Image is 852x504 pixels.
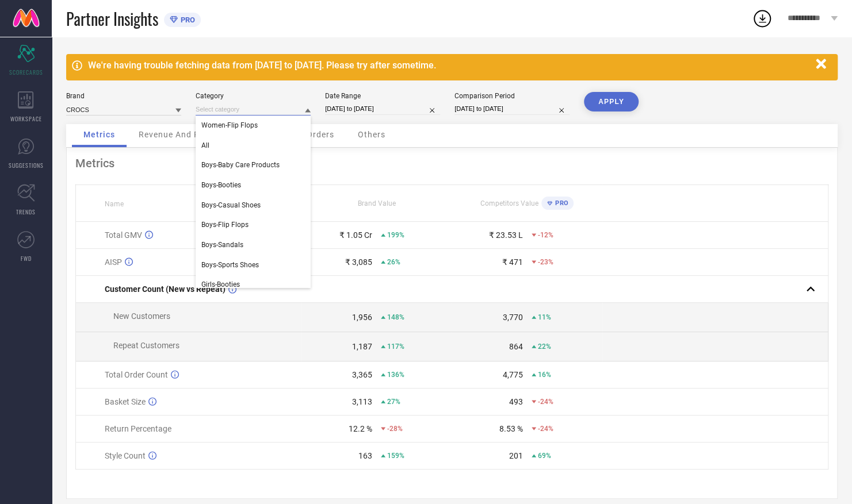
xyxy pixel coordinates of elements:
span: WORKSPACE [10,114,42,123]
div: 1,187 [352,342,372,351]
span: AISP [105,257,122,267]
span: Basket Size [105,397,146,406]
div: 1,956 [352,313,372,322]
span: Boys-Casual Shoes [201,201,261,209]
div: 8.53 % [499,424,523,433]
span: Boys-Baby Care Products [201,161,280,169]
div: Metrics [75,156,828,170]
button: APPLY [584,92,639,111]
div: Boys-Baby Care Products [196,155,311,175]
span: Competitors Value [480,199,538,207]
span: 117% [387,343,404,351]
span: Partner Insights [66,7,158,30]
span: 16% [538,371,551,379]
div: Women-Flip Flops [196,116,311,135]
div: Boys-Flip Flops [196,215,311,234]
span: Return Percentage [105,424,171,433]
span: All [201,141,209,149]
input: Select comparison period [454,103,570,115]
span: Boys-Sandals [201,241,243,249]
span: 11% [538,313,551,321]
div: 3,113 [352,397,372,406]
div: Boys-Casual Shoes [196,195,311,215]
span: PRO [178,16,195,24]
div: 864 [509,342,523,351]
div: 12.2 % [349,424,372,433]
div: All [196,136,311,155]
div: Boys-Booties [196,175,311,195]
span: Total Order Count [105,370,168,379]
span: Style Count [105,451,146,460]
span: Brand Value [358,199,396,207]
input: Select category [196,103,311,116]
span: -24% [538,398,553,406]
input: Select date range [325,103,440,115]
span: Others [358,130,385,139]
div: ₹ 1.05 Cr [339,230,372,240]
div: Date Range [325,92,440,100]
div: 4,775 [503,370,523,379]
span: Name [105,200,124,208]
div: Boys-Sandals [196,235,311,255]
span: -24% [538,425,553,433]
span: Girls-Booties [201,280,240,288]
span: -28% [387,425,403,433]
span: -12% [538,231,553,239]
span: 148% [387,313,404,321]
div: Girls-Booties [196,275,311,294]
span: 159% [387,452,404,460]
div: 201 [509,451,523,460]
span: PRO [552,199,568,207]
div: We're having trouble fetching data from [DATE] to [DATE]. Please try after sometime. [88,60,810,71]
div: Boys-Sports Shoes [196,255,311,275]
span: 27% [387,398,400,406]
span: 26% [387,258,400,266]
span: Repeat Customers [113,341,179,350]
span: Revenue And Pricing [139,130,223,139]
div: Comparison Period [454,92,570,100]
span: Boys-Booties [201,181,241,189]
span: 136% [387,371,404,379]
div: 163 [358,451,372,460]
div: Category [196,92,311,100]
span: -23% [538,258,553,266]
div: ₹ 3,085 [345,257,372,267]
span: Metrics [83,130,115,139]
span: Boys-Flip Flops [201,221,249,229]
span: FWD [21,254,32,263]
span: 199% [387,231,404,239]
span: TRENDS [16,207,36,216]
span: Customer Count (New vs Repeat) [105,284,226,294]
span: Total GMV [105,230,142,240]
div: Open download list [752,8,773,29]
div: Brand [66,92,181,100]
div: 3,365 [352,370,372,379]
span: Women-Flip Flops [201,121,258,129]
span: Boys-Sports Shoes [201,261,259,269]
span: 22% [538,343,551,351]
div: ₹ 471 [502,257,523,267]
span: SCORECARDS [9,68,43,76]
span: New Customers [113,311,170,321]
div: 3,770 [503,313,523,322]
div: ₹ 23.53 L [489,230,523,240]
span: 69% [538,452,551,460]
span: SUGGESTIONS [9,161,44,170]
div: 493 [509,397,523,406]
